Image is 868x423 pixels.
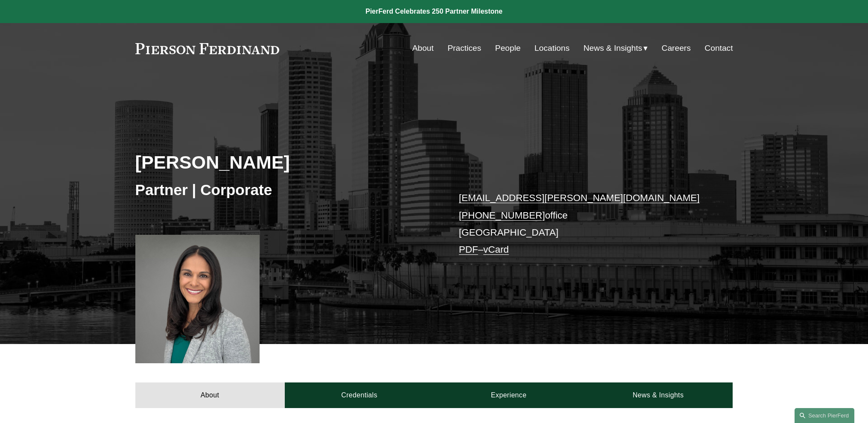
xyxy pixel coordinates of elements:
[434,382,584,408] a: Experience
[483,244,509,255] a: vCard
[662,40,691,56] a: Careers
[584,40,648,56] a: folder dropdown
[583,382,733,408] a: News & Insights
[459,190,708,258] p: office [GEOGRAPHIC_DATA] –
[495,40,521,56] a: People
[459,244,478,255] a: PDF
[535,40,570,56] a: Locations
[135,151,434,173] h2: [PERSON_NAME]
[285,382,434,408] a: Credentials
[135,181,434,199] h3: Partner | Corporate
[704,40,733,56] a: Contact
[459,210,545,221] a: [PHONE_NUMBER]
[447,40,481,56] a: Practices
[584,41,643,56] span: News & Insights
[459,193,700,203] a: [EMAIL_ADDRESS][PERSON_NAME][DOMAIN_NAME]
[412,40,433,56] a: About
[795,408,854,423] a: Search this site
[135,382,285,408] a: About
